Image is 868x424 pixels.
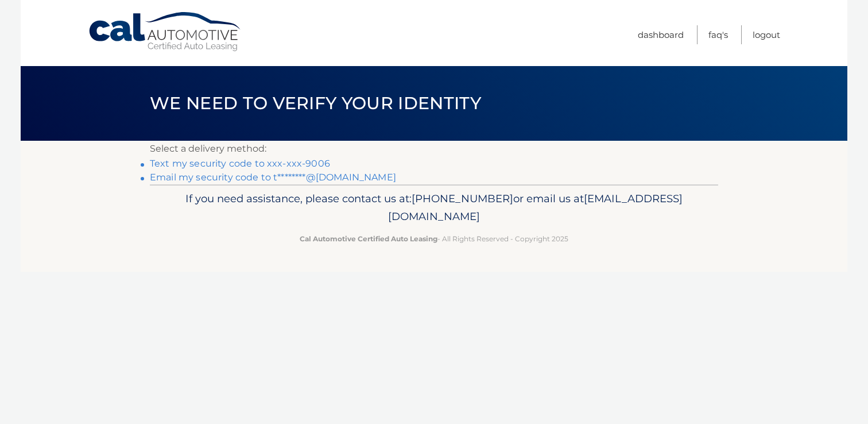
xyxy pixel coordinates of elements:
[412,192,513,205] span: [PHONE_NUMBER]
[150,158,330,169] a: Text my security code to xxx-xxx-9006
[753,25,780,44] a: Logout
[150,172,396,183] a: Email my security code to t********@[DOMAIN_NAME]
[157,190,711,226] p: If you need assistance, please contact us at: or email us at
[88,11,243,52] a: Cal Automotive
[150,141,718,157] p: Select a delivery method:
[300,234,437,243] strong: Cal Automotive Certified Auto Leasing
[150,92,481,114] span: We need to verify your identity
[157,233,711,245] p: - All Rights Reserved - Copyright 2025
[638,25,684,44] a: Dashboard
[708,25,728,44] a: FAQ's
